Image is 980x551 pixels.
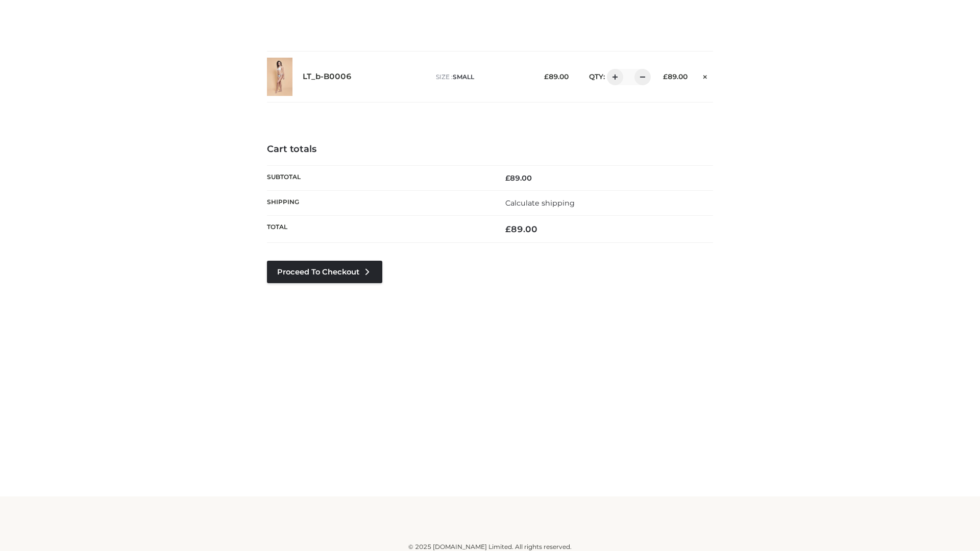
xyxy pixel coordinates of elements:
p: size : [436,72,528,82]
bdi: 89.00 [505,173,532,183]
span: £ [505,224,511,234]
bdi: 89.00 [663,72,688,81]
a: Remove this item [698,69,713,82]
span: £ [505,173,510,183]
bdi: 89.00 [505,224,537,234]
h4: Cart totals [267,144,713,155]
th: Shipping [267,190,490,215]
div: QTY: [579,69,647,85]
span: £ [663,72,668,81]
a: Proceed to Checkout [267,261,382,283]
span: £ [544,72,549,81]
img: LT_b-B0006 - SMALL [267,58,292,96]
th: Total [267,216,490,243]
th: Subtotal [267,165,490,190]
bdi: 89.00 [544,72,569,81]
span: SMALL [453,73,474,81]
a: Calculate shipping [505,198,575,208]
a: LT_b-B0006 [303,72,352,82]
